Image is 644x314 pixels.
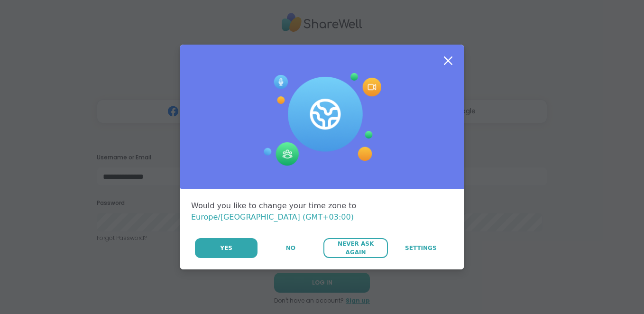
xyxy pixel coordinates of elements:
[328,240,383,257] span: Never Ask Again
[286,244,295,252] span: No
[405,244,437,252] span: Settings
[323,238,387,258] button: Never Ask Again
[258,238,322,258] button: No
[191,200,453,223] div: Would you like to change your time zone to
[195,238,258,258] button: Yes
[263,73,381,166] img: Session Experience
[220,244,232,252] span: Yes
[191,212,354,222] span: Europe/[GEOGRAPHIC_DATA] (GMT+03:00)
[389,238,453,258] a: Settings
